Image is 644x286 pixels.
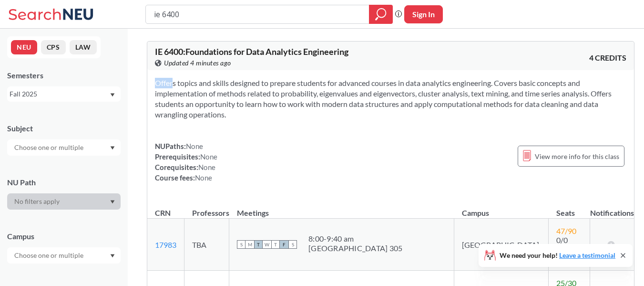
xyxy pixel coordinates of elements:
span: F [280,240,288,249]
svg: magnifying glass [375,8,387,21]
div: Semesters [7,70,121,81]
span: None [198,163,215,171]
span: Updated 4 minutes ago [164,58,231,68]
div: Campus [7,231,121,242]
span: We need your help! [500,252,615,259]
th: Meetings [229,198,454,219]
span: M [245,240,254,249]
div: Dropdown arrow [7,193,121,210]
input: Choose one or multiple [10,250,90,261]
svg: Dropdown arrow [110,146,115,150]
div: Fall 2025Dropdown arrow [7,86,121,102]
button: NEU [11,40,37,54]
button: Sign In [404,5,443,23]
th: Professors [184,198,229,219]
span: 47 / 90 [556,226,576,235]
div: [GEOGRAPHIC_DATA] 305 [308,244,402,253]
button: LAW [70,40,97,54]
svg: Dropdown arrow [110,254,115,258]
section: Offers topics and skills designed to prepare students for advanced courses in data analytics engi... [155,78,626,120]
input: Class, professor, course number, "phrase" [153,6,362,22]
div: NUPaths: Prerequisites: Corequisites: Course fees: [155,141,217,183]
svg: Dropdown arrow [110,93,115,97]
td: TBA [184,219,229,271]
th: Seats [549,198,590,219]
span: W [263,240,271,249]
th: Campus [454,198,549,219]
div: CRN [155,208,171,218]
div: NU Path [7,177,121,188]
span: 4 CREDITS [589,53,626,63]
div: Dropdown arrow [7,139,121,156]
svg: Dropdown arrow [110,200,115,204]
span: 0/0 Waitlist Seats [556,235,582,263]
div: Fall 2025 [10,89,109,99]
a: Leave a testimonial [559,251,615,259]
input: Choose one or multiple [10,142,90,153]
span: None [200,152,217,161]
span: View more info for this class [535,150,619,162]
a: 17983 [155,240,176,249]
span: S [237,240,245,249]
th: Notifications [590,198,634,219]
button: CPS [41,40,66,54]
span: None [195,173,212,182]
span: IE 6400 : Foundations for Data Analytics Engineering [155,46,348,57]
div: 8:00 - 9:40 am [308,234,402,244]
div: Dropdown arrow [7,247,121,264]
div: Subject [7,123,121,134]
span: S [288,240,297,249]
span: None [186,142,203,150]
td: [GEOGRAPHIC_DATA] [454,219,549,271]
span: T [271,240,280,249]
span: T [254,240,263,249]
div: magnifying glass [369,5,393,24]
